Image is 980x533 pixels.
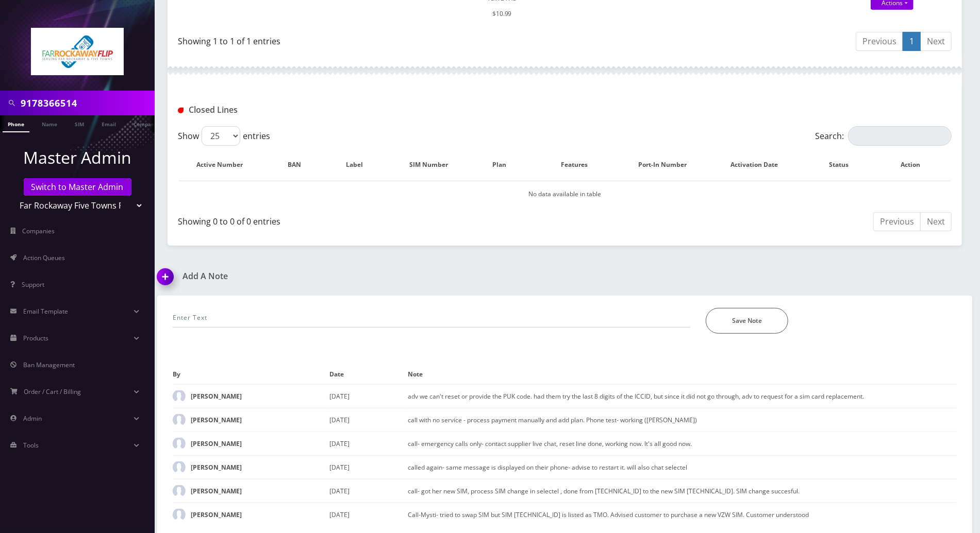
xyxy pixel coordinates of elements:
span: Action Queues [23,253,65,262]
div: Showing 0 to 0 of 0 entries [178,211,557,228]
strong: [PERSON_NAME] [191,416,242,424]
div: Showing 1 to 1 of 1 entries [178,31,557,47]
a: SIM [70,115,89,131]
th: Action : activate to sort column ascending [881,150,951,180]
label: Search: [815,126,952,146]
span: Order / Cart / Billing [24,387,81,396]
td: [DATE] [329,408,408,432]
td: [DATE] [329,455,408,479]
th: BAN: activate to sort column ascending [271,150,327,180]
select: Showentries [202,126,240,146]
td: [DATE] [329,432,408,455]
td: call with no service - process payment manually and add plan. Phone test- working ([PERSON_NAME]) [408,408,957,432]
td: [DATE] [329,479,408,503]
th: Activation Date: activate to sort column ascending [710,150,808,180]
a: Next [920,212,952,231]
th: Active Number: activate to sort column descending [179,150,270,180]
span: Support [22,280,44,289]
td: called again- same message is displayed on their phone- advise to restart it. will also chat sele... [408,455,957,479]
label: Show entries [178,126,270,146]
th: Date [329,365,408,384]
a: Phone [3,115,29,132]
strong: [PERSON_NAME] [191,439,242,448]
th: Status: activate to sort column ascending [809,150,879,180]
input: Search in Company [21,93,152,113]
a: Add A Note [157,271,557,281]
strong: [PERSON_NAME] [191,463,242,472]
h1: Closed Lines [178,105,425,115]
span: Admin [23,414,42,423]
th: Note [408,365,957,384]
td: call- emergency calls only- contact supplier live chat, reset line done, working now. It's all go... [408,432,957,455]
a: Company [128,115,163,131]
th: Label: activate to sort column ascending [328,150,391,180]
span: Email Template [23,307,68,316]
a: 1 [903,32,921,51]
td: call- got her new SIM, process SIM change in selectel , done from [TECHNICAL_ID] to the new SIM [... [408,479,957,503]
a: Previous [873,212,921,231]
th: Features: activate to sort column ascending [534,150,625,180]
strong: [PERSON_NAME] [191,487,242,495]
th: Port-In Number: activate to sort column ascending [626,150,710,180]
th: By [173,365,329,384]
a: Name [37,115,62,131]
a: Next [920,32,952,51]
th: Plan: activate to sort column ascending [477,150,533,180]
button: Save Note [706,308,788,334]
td: adv we can't reset or provide the PUK code. had them try the last 8 digits of the ICCID, but sinc... [408,384,957,408]
td: [DATE] [329,384,408,408]
span: Tools [23,441,39,450]
td: [DATE] [329,503,408,526]
img: Far Rockaway Five Towns Flip [31,28,124,75]
img: Closed Lines [178,108,184,113]
a: Email [96,115,121,131]
input: Enter Text [173,308,690,328]
a: Previous [856,32,903,51]
strong: [PERSON_NAME] [191,392,242,401]
span: Companies [23,227,55,235]
a: Switch to Master Admin [24,178,131,196]
th: SIM Number: activate to sort column ascending [392,150,476,180]
span: Products [23,334,48,342]
strong: [PERSON_NAME] [191,510,242,519]
td: Call-Mysti- tried to swap SIM but SIM [TECHNICAL_ID] is listed as TMO. Advised customer to purcha... [408,503,957,526]
input: Search: [848,126,952,146]
td: No data available in table [179,181,951,207]
span: Ban Management [23,360,75,369]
